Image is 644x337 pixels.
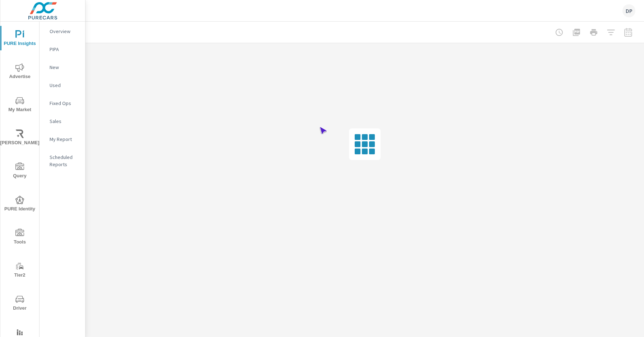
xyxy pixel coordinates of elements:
[3,229,37,246] span: Tools
[3,96,37,114] span: My Market
[40,134,85,145] div: My Report
[3,262,37,279] span: Tier2
[3,196,37,213] span: PURE Identity
[622,4,635,17] div: DP
[3,63,37,81] span: Advertise
[40,44,85,55] div: PIPA
[40,98,85,109] div: Fixed Ops
[50,100,79,107] p: Fixed Ops
[50,64,79,71] p: New
[40,116,85,127] div: Sales
[3,163,37,180] span: Query
[3,295,37,313] span: Driver
[50,28,79,35] p: Overview
[50,118,79,125] p: Sales
[3,129,37,147] span: [PERSON_NAME]
[50,154,79,168] p: Scheduled Reports
[40,62,85,73] div: New
[40,152,85,170] div: Scheduled Reports
[40,80,85,91] div: Used
[50,46,79,53] p: PIPA
[50,82,79,89] p: Used
[50,136,79,143] p: My Report
[3,30,37,48] span: PURE Insights
[40,26,85,37] div: Overview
